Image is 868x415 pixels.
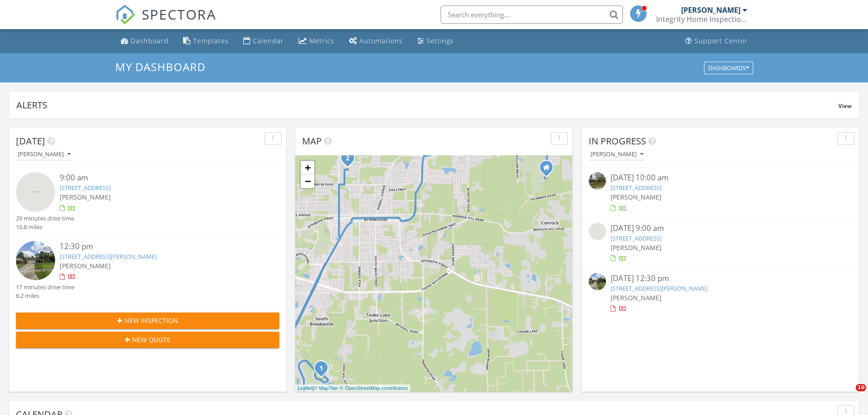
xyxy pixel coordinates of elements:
[132,335,170,344] span: New Quote
[301,174,314,188] a: Zoom out
[704,61,753,74] button: Dashboards
[694,36,748,45] div: Support Center
[681,5,740,15] div: [PERSON_NAME]
[60,184,111,192] a: [STREET_ADDRESS]
[16,241,55,280] img: streetview
[414,33,457,50] a: Settings
[16,214,74,223] div: 29 minutes drive time
[589,135,646,147] span: In Progress
[611,293,662,302] span: [PERSON_NAME]
[591,151,643,158] div: [PERSON_NAME]
[314,385,339,391] a: © MapTiler
[611,172,830,184] div: [DATE] 10:00 am
[856,384,866,391] span: 10
[16,313,279,329] button: New Inspection
[16,223,74,231] div: 10.8 miles
[611,184,662,192] a: [STREET_ADDRESS]
[656,15,747,24] div: Integrity Home Inspections of Florida, LLC
[589,172,852,213] a: [DATE] 10:00 am [STREET_ADDRESS] [PERSON_NAME]
[589,223,606,240] img: streetview
[345,33,406,50] a: Automations (Basic)
[253,36,284,45] div: Calendar
[611,284,708,292] a: [STREET_ADDRESS][PERSON_NAME]
[589,273,852,313] a: [DATE] 12:30 pm [STREET_ADDRESS][PERSON_NAME] [PERSON_NAME]
[142,5,216,24] span: SPECTORA
[589,273,606,290] img: streetview
[611,243,662,252] span: [PERSON_NAME]
[838,102,852,110] span: View
[60,252,157,261] a: [STREET_ADDRESS][PERSON_NAME]
[298,385,313,391] a: Leaflet
[16,292,74,300] div: 6.2 miles
[309,36,334,45] div: Metrics
[302,135,322,147] span: Map
[611,223,830,234] div: [DATE] 9:00 am
[117,33,172,50] a: Dashboard
[589,223,852,263] a: [DATE] 9:00 am [STREET_ADDRESS] [PERSON_NAME]
[611,193,662,201] span: [PERSON_NAME]
[16,149,72,161] button: [PERSON_NAME]
[240,33,288,50] a: Calendar
[611,273,830,284] div: [DATE] 12:30 pm
[16,283,74,292] div: 17 minutes drive time
[60,172,257,184] div: 9:00 am
[295,33,338,50] a: Metrics
[16,172,55,211] img: streetview
[60,241,257,252] div: 12:30 pm
[319,365,323,372] i: 1
[682,33,751,50] a: Support Center
[115,12,216,31] a: SPECTORA
[124,316,178,325] span: New Inspection
[321,368,327,373] div: 5880 Creek Ridge Rd, Brooksville, FL 34601
[193,36,229,45] div: Templates
[708,65,749,71] div: Dashboards
[546,167,552,173] div: 9872 Domingo Dr, Brooksville FL 34601
[441,5,623,24] input: Search everything...
[837,384,859,406] iframe: Intercom live chat
[180,33,232,50] a: Templates
[131,36,169,45] div: Dashboard
[589,149,645,161] button: [PERSON_NAME]
[60,261,111,270] span: [PERSON_NAME]
[115,5,135,25] img: The Best Home Inspection Software - Spectora
[346,155,349,162] i: 2
[60,193,111,201] span: [PERSON_NAME]
[340,385,408,391] a: © OpenStreetMap contributors
[16,241,279,300] a: 12:30 pm [STREET_ADDRESS][PERSON_NAME] [PERSON_NAME] 17 minutes drive time 6.2 miles
[348,158,353,163] div: 516 Underwood Ave, Brooksville, FL 34601
[16,332,279,348] button: New Quote
[16,172,279,231] a: 9:00 am [STREET_ADDRESS] [PERSON_NAME] 29 minutes drive time 10.8 miles
[611,234,662,242] a: [STREET_ADDRESS]
[426,36,454,45] div: Settings
[589,172,606,190] img: streetview
[301,161,314,174] a: Zoom in
[18,151,71,158] div: [PERSON_NAME]
[295,384,410,392] div: |
[16,135,45,147] span: [DATE]
[115,59,205,74] span: My Dashboard
[360,36,403,45] div: Automations
[16,99,838,111] div: Alerts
